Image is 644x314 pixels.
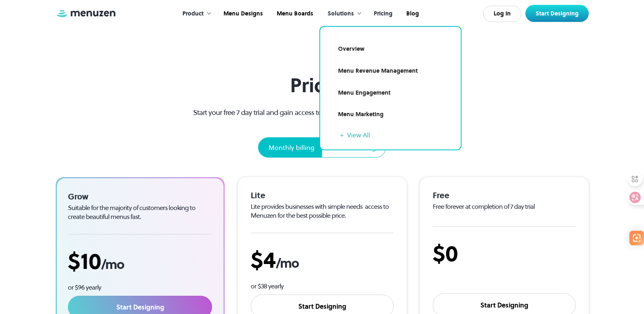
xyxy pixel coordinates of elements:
a: Blog [399,1,425,26]
a: Log In [483,6,521,22]
div: Suitable for the majority of customers looking to create beautiful menus fast. [68,204,212,221]
span: /mo [101,256,124,273]
div: Free [433,190,576,201]
a: Pricing [366,1,399,26]
div: Lite [251,190,394,201]
a: Menu Marketing [330,105,451,124]
a: Menu Engagement [330,84,451,102]
a: Menu Boards [269,1,319,26]
div: or $38 yearly [251,282,394,291]
div: Solutions [319,1,366,26]
h1: Pricing [178,74,466,97]
div: $ [251,246,394,273]
a: + View All [340,130,451,140]
div: Free forever at completion of 7 day trial [433,202,576,211]
a: Menu Designs [216,1,269,26]
div: Product [182,9,204,18]
span: /mo [276,254,299,272]
span: 4 [263,244,276,275]
div: Lite provides businesses with simple needs access to Menuzen for the best possible price. [251,202,394,220]
a: Start Designing [525,5,589,22]
div: Monthly billing [269,143,314,152]
div: Grow [68,191,212,202]
p: Start your free 7 day trial and gain access to the world’s leading menu design platform. [178,107,466,118]
a: Overview [330,40,451,58]
nav: Solutions [319,26,462,150]
div: $0 [433,240,576,267]
a: Menu Revenue Management [330,62,451,80]
div: or $96 yearly [68,283,212,292]
div: $ [68,247,212,275]
div: Solutions [327,9,354,18]
div: Product [174,1,216,26]
span: 10 [80,245,101,277]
